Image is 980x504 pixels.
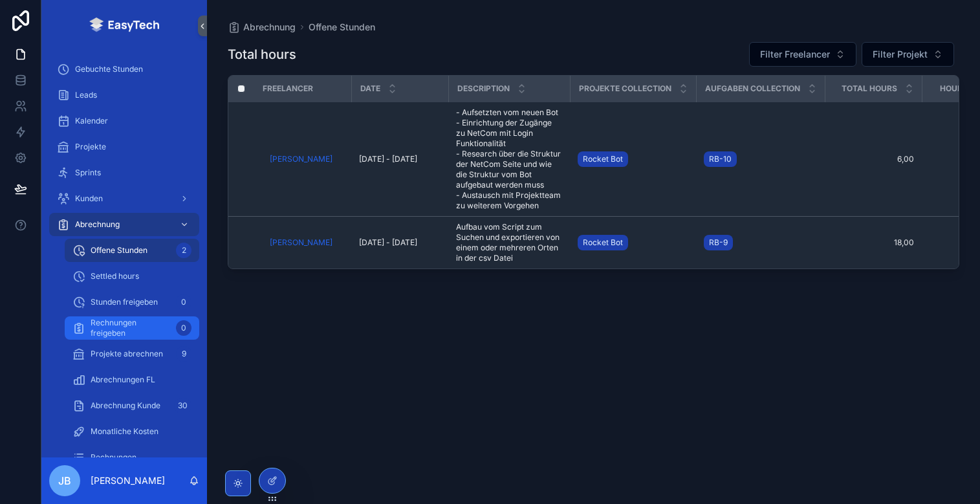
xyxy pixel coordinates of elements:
[49,187,199,210] a: Kunden
[228,21,296,34] a: Abrechnung
[270,154,332,164] a: [PERSON_NAME]
[49,83,199,107] a: Leads
[263,83,313,94] span: Freelancer
[89,16,159,36] img: App logo
[176,346,191,362] div: 9
[65,368,199,391] a: Abrechnungen FL
[65,342,199,366] a: Projekte abrechnen9
[91,400,160,411] span: Abrechnung Kunde
[65,420,199,443] a: Monatliche Kosten
[578,235,628,250] a: Rocket Bot
[75,219,120,230] span: Abrechnung
[91,452,136,463] span: Rechnungen
[359,154,417,164] span: [DATE] - [DATE]
[760,48,830,61] span: Filter Freelancer
[65,394,199,417] a: Abrechnung Kunde30
[842,83,897,94] span: Total hours
[873,48,928,61] span: Filter Projekt
[65,239,199,262] a: Offene Stunden2
[91,297,158,307] span: Stunden freigeben
[65,290,199,314] a: Stunden freigeben0
[49,135,199,159] a: Projekte
[709,154,732,164] span: RB-10
[65,265,199,288] a: Settled hours
[833,154,914,164] span: 6,00
[65,446,199,469] a: Rechnungen
[583,154,623,164] span: Rocket Bot
[174,398,191,413] div: 30
[58,473,71,488] span: JB
[862,42,954,67] button: Select Button
[49,58,199,81] a: Gebuchte Stunden
[579,83,671,94] span: Projekte collection
[749,42,856,67] button: Select Button
[91,349,163,359] span: Projekte abrechnen
[457,83,510,94] span: Description
[75,116,108,126] span: Kalender
[91,474,165,487] p: [PERSON_NAME]
[91,271,139,281] span: Settled hours
[456,107,562,211] span: - Aufsetzten vom neuen Bot - Einrichtung der Zugänge zu NetCom mit Login Funktionalität - Researc...
[176,243,191,258] div: 2
[49,161,199,184] a: Sprints
[704,235,733,250] a: RB-9
[309,21,375,34] a: Offene Stunden
[704,151,737,167] a: RB-10
[49,109,199,133] a: Kalender
[75,193,103,204] span: Kunden
[228,45,296,63] h1: Total hours
[91,245,147,256] span: Offene Stunden
[49,213,199,236] a: Abrechnung
[91,318,171,338] span: Rechnungen freigeben
[75,64,143,74] span: Gebuchte Stunden
[705,83,800,94] span: Aufgaben collection
[578,151,628,167] a: Rocket Bot
[65,316,199,340] a: Rechnungen freigeben0
[176,320,191,336] div: 0
[91,426,158,437] span: Monatliche Kosten
[583,237,623,248] span: Rocket Bot
[75,142,106,152] span: Projekte
[270,237,332,248] a: [PERSON_NAME]
[709,237,728,248] span: RB-9
[359,237,417,248] span: [DATE] - [DATE]
[243,21,296,34] span: Abrechnung
[833,237,914,248] span: 18,00
[75,168,101,178] span: Sprints
[41,52,207,457] div: scrollable content
[456,222,562,263] span: Aufbau vom Script zum Suchen und exportieren von einem oder mehreren Orten in der csv Datei
[75,90,97,100] span: Leads
[91,375,155,385] span: Abrechnungen FL
[360,83,380,94] span: Date
[176,294,191,310] div: 0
